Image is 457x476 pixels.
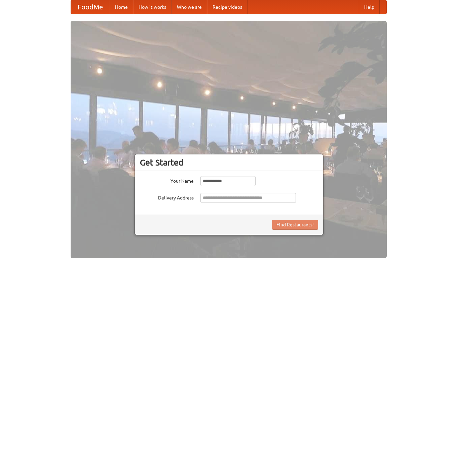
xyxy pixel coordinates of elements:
[140,193,194,201] label: Delivery Address
[172,0,207,14] a: Who we are
[140,176,194,184] label: Your Name
[110,0,133,14] a: Home
[207,0,247,14] a: Recipe videos
[140,157,318,168] h3: Get Started
[133,0,172,14] a: How it works
[272,220,318,230] button: Find Restaurants!
[71,0,110,14] a: FoodMe
[359,0,380,14] a: Help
